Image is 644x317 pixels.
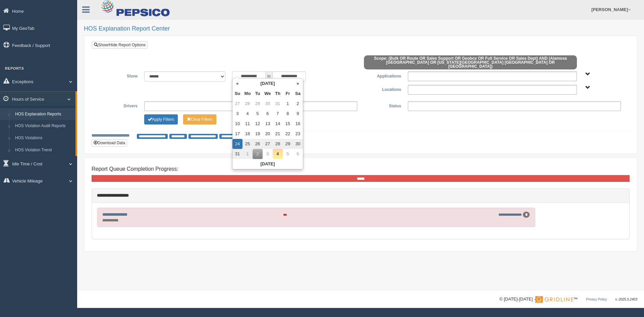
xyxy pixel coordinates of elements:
td: 27 [263,139,273,149]
td: 3 [263,149,273,159]
td: 19 [253,129,263,139]
td: 20 [263,129,273,139]
td: 25 [243,139,253,149]
td: 16 [293,119,303,129]
td: 28 [243,99,253,109]
span: to [266,71,272,82]
td: 28 [273,139,283,149]
td: 29 [253,99,263,109]
td: 6 [263,109,273,119]
span: Scope: (Bulk OR Route OR Sales Support OR Geobox OR Full Service OR Sales Dept) AND (Alamosa [GEO... [364,55,577,69]
td: 27 [232,99,243,109]
td: 6 [293,149,303,159]
a: HOS Explanation Reports [12,108,75,120]
td: 8 [283,109,293,119]
td: 23 [293,129,303,139]
a: HOS Violations [12,132,75,144]
td: 26 [253,139,263,149]
td: 17 [232,129,243,139]
td: 7 [273,109,283,119]
td: 22 [283,129,293,139]
th: » [293,78,303,89]
button: Download Data [92,139,127,147]
label: Show [97,71,141,80]
td: 2 [253,149,263,159]
a: Show/Hide Report Options [92,41,148,49]
td: 1 [243,149,253,159]
h4: Report Queue Completion Progress: [92,166,630,172]
td: 13 [263,119,273,129]
label: Status [361,101,405,109]
a: Privacy Policy [586,298,607,301]
a: HOS Violation Audit Reports [12,120,75,132]
a: HOS Violation Trend [12,144,75,156]
td: 11 [243,119,253,129]
button: Change Filter Options [183,114,216,124]
th: Tu [253,89,263,99]
th: Mo [243,89,253,99]
th: « [232,78,243,89]
td: 14 [273,119,283,129]
button: Change Filter Options [144,114,178,124]
td: 30 [263,99,273,109]
label: Drivers [97,101,141,109]
th: Su [232,89,243,99]
td: 1 [283,99,293,109]
span: v. 2025.5.2403 [615,298,637,301]
td: 4 [273,149,283,159]
td: 5 [253,109,263,119]
th: [DATE] [243,78,293,89]
td: 3 [232,109,243,119]
th: Th [273,89,283,99]
td: 18 [243,129,253,139]
td: 4 [243,109,253,119]
img: Gridline [535,296,573,303]
h2: HOS Explanation Report Center [84,25,637,32]
th: We [263,89,273,99]
th: Fr [283,89,293,99]
td: 15 [283,119,293,129]
td: 5 [283,149,293,159]
label: Applications [361,71,405,80]
td: 9 [293,109,303,119]
td: 31 [273,99,283,109]
td: 24 [232,139,243,149]
td: 10 [232,119,243,129]
div: © [DATE]-[DATE] - ™ [499,296,637,303]
th: [DATE] [232,159,303,169]
td: 29 [283,139,293,149]
td: 30 [293,139,303,149]
label: Locations [361,85,405,93]
td: 2 [293,99,303,109]
th: Sa [293,89,303,99]
td: 31 [232,149,243,159]
td: 12 [253,119,263,129]
td: 21 [273,129,283,139]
